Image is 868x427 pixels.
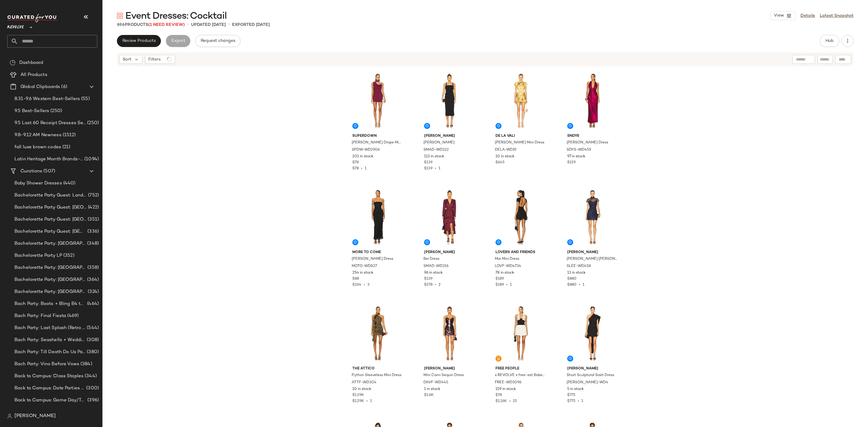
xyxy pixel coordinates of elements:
[14,120,86,127] span: 9.5 Last 60 Receipt Dresses Selling
[491,303,551,364] img: FREE-WD3096_V1.jpg
[117,23,125,27] span: 696
[825,39,834,43] span: Hub
[513,399,517,403] span: 15
[148,56,161,63] span: Filters
[195,35,241,47] button: Request changes
[352,264,377,269] span: MOTO-WD827
[86,216,99,223] span: (351)
[419,187,480,247] img: SMAD-WD316_V1.jpg
[122,39,156,43] span: Review Products
[7,414,12,419] img: svg%3e
[495,387,516,392] span: 159 in stock
[581,399,583,403] span: 1
[148,23,185,27] span: (1 Need Review)
[800,13,815,19] a: Details
[495,140,544,146] span: [PERSON_NAME] Mini Dress
[352,366,403,372] span: THE ATTICO
[352,276,359,282] span: $88
[14,228,86,235] span: Bachelorette Party Guest: [GEOGRAPHIC_DATA]
[86,264,99,271] span: (358)
[424,393,434,398] span: $1.6K
[86,240,99,247] span: (348)
[423,147,449,153] span: SMAD-WD322
[424,167,432,171] span: $139
[20,83,60,90] span: Global Clipboards
[510,283,512,287] span: 1
[191,22,226,28] p: updated [DATE]
[123,56,131,63] span: Sort
[14,180,62,187] span: Baby Shower Dresses
[61,144,71,151] span: (21)
[352,140,403,146] span: [PERSON_NAME] Drape Mini Dress
[85,385,99,392] span: (300)
[61,132,76,139] span: (1512)
[14,216,86,223] span: Bachelorette Party Guest: [GEOGRAPHIC_DATA]
[62,252,74,259] span: (352)
[567,373,614,378] span: Short Sculptural Sash Dress
[432,167,439,171] span: •
[567,264,591,269] span: SLEE-WD458
[14,361,79,368] span: Bach Party: Vino Before Vows
[424,160,432,165] span: $139
[419,70,480,131] img: SMAD-WD322_V1.jpg
[200,39,235,43] span: Request changes
[507,399,513,403] span: •
[495,283,504,287] span: $189
[352,160,359,165] span: $78
[439,283,441,287] span: 2
[117,35,161,47] button: Review Products
[60,83,67,90] span: (6)
[14,240,86,247] span: Bachelorette Party: [GEOGRAPHIC_DATA]
[87,192,99,199] span: (752)
[14,96,80,102] span: 8.31-9.6 Western Best-Sellers
[80,96,90,102] span: (55)
[364,399,370,403] span: •
[66,312,79,319] span: (469)
[352,373,401,378] span: Python Sleeveless Mini Dress
[423,373,464,378] span: Mini Cami Sequin Dress
[495,256,519,262] span: Mai Mini Dress
[567,140,608,146] span: [PERSON_NAME] Dress
[567,133,618,139] span: SNDYS
[352,380,376,385] span: ATTF-WD304
[567,283,577,287] span: $880
[352,399,364,403] span: $1.29K
[86,276,99,283] span: (364)
[495,160,505,165] span: $645
[352,283,361,287] span: $264
[370,399,372,403] span: 1
[495,147,516,153] span: DELA-WD19
[352,270,373,276] span: 254 in stock
[62,180,76,187] span: (440)
[14,144,61,151] span: fall luxe brown codes
[365,167,366,171] span: 1
[86,337,99,344] span: (308)
[562,187,623,247] img: SLEE-WD458_V1.jpg
[577,283,583,287] span: •
[86,300,99,307] span: (464)
[495,154,514,159] span: 10 in stock
[497,357,500,360] img: svg%3e
[19,59,43,66] span: Dashboard
[575,399,581,403] span: •
[567,393,575,398] span: $775
[495,399,507,403] span: $1.16K
[352,256,393,262] span: [PERSON_NAME] Dress
[567,399,575,403] span: $775
[424,366,475,372] span: [PERSON_NAME]
[14,264,86,271] span: Bachelorette Party: [GEOGRAPHIC_DATA]
[424,270,443,276] span: 96 in stock
[820,13,854,19] a: Latest Snapshot
[491,187,551,247] img: LOVF-WD4734_V1.jpg
[567,380,608,385] span: [PERSON_NAME]-WD4
[495,270,514,276] span: 78 in stock
[567,160,576,165] span: $129
[774,13,784,18] span: View
[495,366,546,372] span: Free People
[504,283,510,287] span: •
[86,397,99,404] span: (396)
[14,204,87,211] span: Bachelorette Party Guest: [GEOGRAPHIC_DATA]
[424,133,475,139] span: [PERSON_NAME]
[87,204,99,211] span: (422)
[86,288,99,295] span: (324)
